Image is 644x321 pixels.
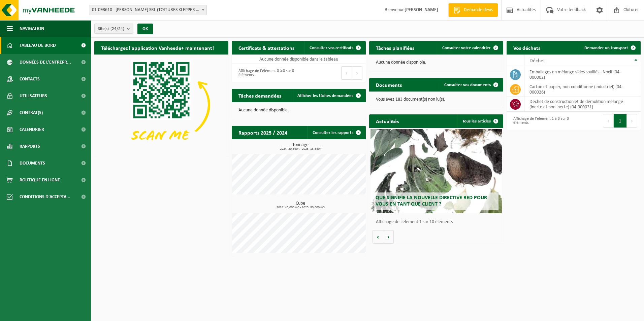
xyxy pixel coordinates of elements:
[20,87,47,104] span: Utilisateurs
[524,82,641,97] td: carton et papier, non-conditionné (industriel) (04-000026)
[238,108,359,113] p: Aucune donnée disponible.
[614,114,627,128] button: 1
[376,60,496,65] p: Aucune donnée disponible.
[383,230,394,244] button: Volgende
[297,94,353,98] span: Afficher les tâches demandées
[89,5,207,15] span: 01-093610 - KLEPPER PASCAL SRL (TOITURES KLEPPER ET FILS) - NEUFCHÂTEAU
[20,138,40,155] span: Rapports
[376,195,487,207] span: Que signifie la nouvelle directive RED pour vous en tant que client ?
[369,114,406,128] h2: Actualités
[20,71,40,87] span: Contacts
[352,66,362,80] button: Next
[94,24,133,34] button: Site(s)(24/24)
[510,113,570,128] div: Affichage de l'élément 1 à 3 sur 3 éléments
[98,24,124,34] span: Site(s)
[341,66,352,80] button: Previous
[371,129,502,213] a: Que signifie la nouvelle directive RED pour vous en tant que client ?
[20,104,43,121] span: Contrat(s)
[373,230,383,244] button: Vorige
[232,41,301,54] h2: Certificats & attestations
[439,78,503,92] a: Consulter vos documents
[376,97,496,102] p: Vous avez 183 document(s) non lu(s).
[20,172,60,188] span: Boutique en ligne
[110,27,124,31] count: (24/24)
[457,114,503,128] a: Tous les articles
[232,89,288,102] h2: Tâches demandées
[584,46,628,50] span: Demander un transport
[235,147,366,151] span: 2024: 20,360 t - 2025: 13,540 t
[507,41,547,54] h2: Vos déchets
[20,54,71,71] span: Données de l'entrepr...
[232,126,294,139] h2: Rapports 2025 / 2024
[442,46,491,50] span: Consulter votre calendrier
[603,114,614,128] button: Previous
[292,89,365,102] a: Afficher les tâches demandées
[405,7,438,12] strong: [PERSON_NAME]
[307,126,365,139] a: Consulter les rapports
[94,41,221,54] h2: Téléchargez l'application Vanheede+ maintenant!
[20,121,44,138] span: Calendrier
[235,206,366,209] span: 2024: 40,000 m3 - 2025: 80,000 m3
[524,67,641,82] td: emballages en mélange vides souillés - Nocif (04-000002)
[304,41,365,55] a: Consulter vos certificats
[20,20,44,37] span: Navigation
[369,78,409,91] h2: Documents
[462,7,494,13] span: Demande devis
[369,41,421,54] h2: Tâches planifiées
[20,188,70,205] span: Conditions d'accepta...
[310,46,353,50] span: Consulter vos certificats
[529,58,545,64] span: Déchet
[235,66,295,80] div: Affichage de l'élément 0 à 0 sur 0 éléments
[235,143,366,151] h3: Tonnage
[232,55,366,64] td: Aucune donnée disponible dans le tableau
[579,41,640,55] a: Demander un transport
[524,97,641,112] td: déchet de construction et de démolition mélangé (inerte et non inerte) (04-000031)
[137,24,153,34] button: OK
[444,83,491,87] span: Consulter vos documents
[235,201,366,209] h3: Cube
[94,55,228,155] img: Download de VHEPlus App
[376,220,500,224] p: Affichage de l'élément 1 sur 10 éléments
[437,41,503,55] a: Consulter votre calendrier
[20,37,56,54] span: Tableau de bord
[627,114,637,128] button: Next
[20,155,45,172] span: Documents
[89,5,206,15] span: 01-093610 - KLEPPER PASCAL SRL (TOITURES KLEPPER ET FILS) - NEUFCHÂTEAU
[448,3,498,17] a: Demande devis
